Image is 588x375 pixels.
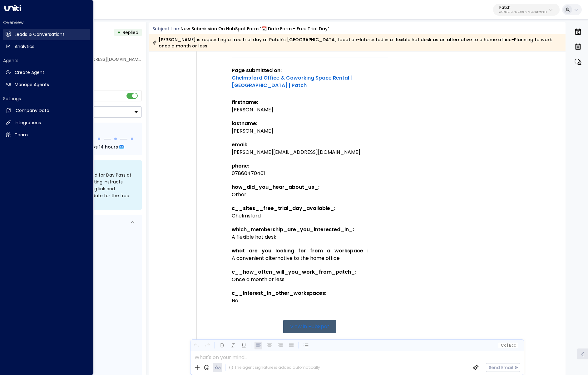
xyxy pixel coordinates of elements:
h2: Manage Agents [15,81,49,88]
strong: c__sites__free_trial_day_available_: [232,205,335,212]
h2: Create Agent [15,69,44,76]
h2: Agents [3,57,90,64]
div: Follow Up Sequence [31,128,137,134]
strong: firstname: [232,99,258,106]
a: Company Data [3,105,90,116]
a: Integrations [3,117,90,129]
a: Team [3,129,90,141]
h2: Analytics [15,43,34,50]
span: In about 1 days 14 hours [63,144,118,150]
strong: c__how_often_will_you_work_from_patch_: [232,268,356,275]
a: Manage Agents [3,79,90,90]
div: [PERSON_NAME] is requesting a free trial day at Patch’s [GEOGRAPHIC_DATA] location-Interested in ... [152,37,562,49]
span: Cc Bcc [501,343,516,348]
h2: Team [15,132,28,138]
button: Undo [192,342,200,349]
p: e5119684-7cbb-4469-af7e-e9f84628bb31 [499,11,547,14]
span: | [507,343,508,348]
button: Cc|Bcc [498,343,518,348]
strong: c__interest_in_other_workspaces: [232,290,326,297]
button: Patche5119684-7cbb-4469-af7e-e9f84628bb31 [493,4,560,16]
div: 07860470401 [232,170,388,177]
a: Leads & Conversations [3,29,90,40]
span: Replied [123,29,138,36]
h2: Overview [3,19,90,26]
strong: phone: [232,162,249,169]
a: Chelmsford Office & Coworking Space Rental | [GEOGRAPHIC_DATA] | Patch [232,74,388,89]
div: • [117,27,121,38]
a: Create Agent [3,67,90,78]
strong: lastname: [232,120,257,127]
h2: Integrations [15,119,41,126]
a: Analytics [3,41,90,52]
div: The agent signature is added automatically [229,365,320,370]
h2: Settings [3,95,90,102]
p: Patch [499,6,547,9]
strong: Page submitted on: [232,67,388,89]
a: View in HubSpot [283,320,336,333]
span: Subject Line: [152,26,180,32]
strong: how_did_you_hear_about_us_: [232,183,319,191]
strong: what_are_you_looking_for_from_a_workspace_: [232,247,368,254]
h2: Company Data [16,107,49,114]
h2: Leads & Conversations [15,31,65,38]
strong: which_membership_are_you_interested_in_: [232,226,354,233]
button: Redo [203,342,211,349]
div: Next Follow Up: [31,144,137,150]
div: New submission on HubSpot Form "📆 Date Form - Free Trial Day" [180,26,329,32]
div: [PERSON_NAME][EMAIL_ADDRESS][DOMAIN_NAME] [232,149,388,156]
div: [PERSON_NAME] [232,106,388,114]
strong: email: [232,141,247,148]
div: [PERSON_NAME] [232,127,388,135]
